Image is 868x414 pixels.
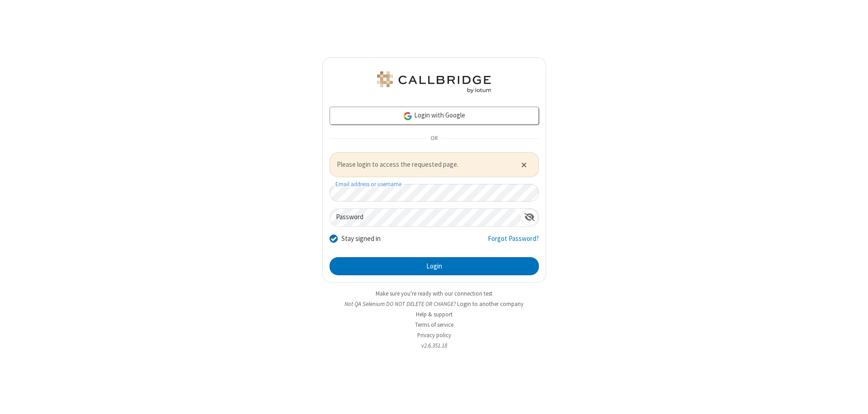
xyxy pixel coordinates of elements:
[322,341,546,350] li: v2.6.351.18
[415,321,453,329] a: Terms of service
[341,234,381,244] label: Stay signed in
[330,209,521,226] input: Password
[376,290,492,297] a: Make sure you're ready with our connection test
[416,310,453,318] a: Help & support
[403,111,413,121] img: google-icon.png
[521,209,538,226] div: Show password
[322,300,546,308] li: Not QA Selenium DO NOT DELETE OR CHANGE?
[330,257,539,275] button: Login
[427,132,441,145] span: OR
[417,331,451,339] a: Privacy policy
[488,234,539,251] a: Forgot Password?
[330,107,539,125] a: Login with Google
[516,158,531,171] button: Close alert
[457,300,524,308] button: Login to another company
[330,184,539,202] input: Email address or username
[375,71,493,93] img: QA Selenium DO NOT DELETE OR CHANGE
[337,160,510,170] span: Please login to access the requested page.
